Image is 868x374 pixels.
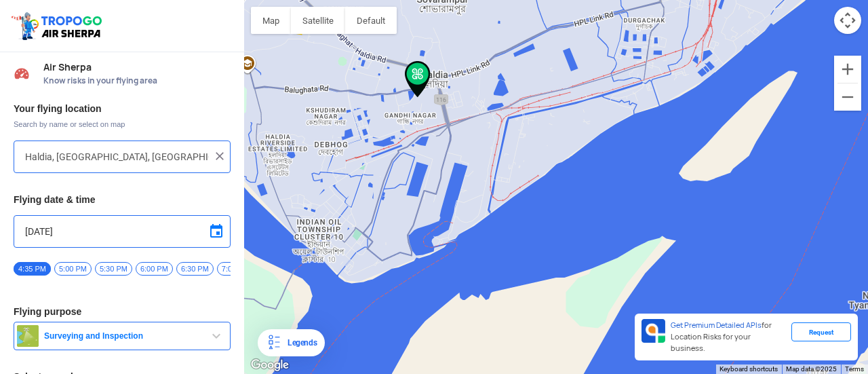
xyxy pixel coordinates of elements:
img: ic_tgdronemaps.svg [10,10,106,41]
span: Air Sherpa [43,62,231,73]
span: 6:00 PM [136,262,173,276]
a: Terms [845,365,864,373]
h3: Flying purpose [14,307,231,316]
button: Show street map [251,7,291,34]
span: 5:00 PM [54,262,92,276]
div: for Location Risks for your business. [665,319,791,355]
button: Surveying and Inspection [14,322,231,350]
button: Zoom in [834,56,861,83]
span: Surveying and Inspection [39,331,208,341]
span: Get Premium Detailed APIs [671,320,762,330]
h3: Your flying location [14,104,231,113]
div: Legends [282,335,317,351]
a: Open this area in Google Maps (opens a new window) [248,356,292,374]
img: ic_close.png [213,149,226,163]
input: Search your flying location [25,149,209,165]
img: Risk Scores [14,65,30,81]
img: Legends [266,335,282,351]
img: Google [248,356,292,374]
button: Show satellite imagery [291,7,345,34]
button: Map camera controls [834,7,861,34]
img: Premium APIs [642,319,665,343]
span: 4:35 PM [14,262,51,276]
button: Zoom out [834,83,861,111]
span: Search by name or select on map [14,119,231,130]
span: 6:30 PM [176,262,214,276]
span: Map data ©2025 [786,365,837,373]
div: Request [791,322,851,341]
span: 5:30 PM [95,262,132,276]
h3: Flying date & time [14,195,231,204]
img: survey.png [17,325,39,347]
span: 7:00 PM [217,262,254,276]
span: Know risks in your flying area [43,75,231,86]
input: Select Date [25,223,219,240]
button: Keyboard shortcuts [719,364,778,374]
